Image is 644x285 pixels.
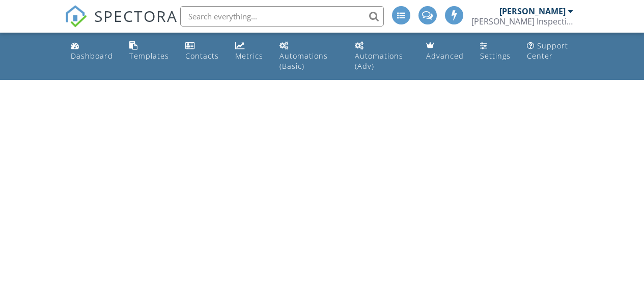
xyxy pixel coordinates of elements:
a: Automations (Advanced) [351,37,414,76]
a: Contacts [181,37,223,66]
img: The Best Home Inspection Software - Spectora [65,5,87,28]
input: Search everything... [180,6,384,27]
div: Contacts [185,51,219,61]
a: SPECTORA [65,14,178,35]
div: Advanced [426,51,464,61]
div: Settings [480,51,511,61]
a: Advanced [422,37,468,66]
div: Templates [129,51,169,61]
a: Metrics [231,37,267,66]
div: [PERSON_NAME] [499,6,566,16]
a: Settings [476,37,515,66]
a: Automations (Basic) [275,37,343,76]
div: Metrics [235,51,263,61]
span: SPECTORA [94,5,178,27]
div: Palmer Inspections [471,16,573,27]
a: Dashboard [67,37,117,66]
a: Support Center [523,37,578,66]
a: Templates [125,37,173,66]
div: Automations (Basic) [279,51,328,71]
div: Support Center [527,41,568,61]
div: Dashboard [71,51,113,61]
div: Automations (Adv) [355,51,403,71]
